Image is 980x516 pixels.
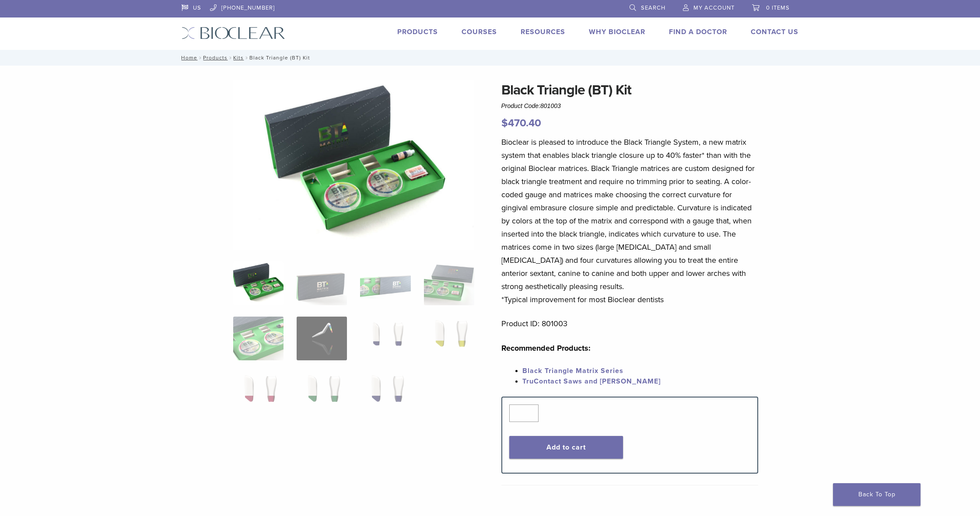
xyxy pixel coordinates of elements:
a: Why Bioclear [589,28,645,36]
a: Products [397,28,438,36]
img: Black Triangle (BT) Kit - Image 5 [233,317,283,360]
img: Black Triangle (BT) Kit - Image 9 [233,372,283,415]
img: Black Triangle (BT) Kit - Image 7 [360,317,410,360]
img: Bioclear [182,27,285,39]
a: Contact Us [751,28,798,36]
nav: Black Triangle (BT) Kit [175,50,805,66]
img: Black Triangle (BT) Kit - Image 11 [360,372,410,415]
img: Black Triangle (BT) Kit - Image 8 [424,317,474,360]
span: 801003 [540,102,561,109]
span: Search [641,4,665,11]
bdi: 470.40 [501,117,541,129]
strong: Recommended Products: [501,343,591,353]
span: 0 items [766,4,790,11]
img: Intro-Black-Triangle-Kit-6-Copy-e1548792917662-324x324.jpg [233,261,283,305]
img: Black Triangle (BT) Kit - Image 10 [297,372,347,415]
img: Black Triangle (BT) Kit - Image 6 [297,317,347,360]
span: Product Code: [501,102,561,109]
img: Black Triangle (BT) Kit - Image 3 [360,261,410,305]
button: Add to cart [509,436,623,459]
a: Products [203,55,227,61]
a: Courses [462,28,497,36]
span: $ [501,117,508,129]
a: Resources [521,28,565,36]
a: Back To Top [833,483,920,506]
span: / [197,56,203,60]
img: Black Triangle (BT) Kit - Image 4 [424,261,474,305]
span: My Account [693,4,735,11]
span: / [227,56,233,60]
img: Intro Black Triangle Kit-6 - Copy [233,80,475,250]
a: Find A Doctor [669,28,727,36]
a: TruContact Saws and [PERSON_NAME] [522,377,661,386]
p: Bioclear is pleased to introduce the Black Triangle System, a new matrix system that enables blac... [501,136,759,306]
p: Product ID: 801003 [501,317,759,330]
a: Black Triangle Matrix Series [522,366,623,375]
img: Black Triangle (BT) Kit - Image 2 [297,261,347,305]
span: / [244,56,249,60]
a: Kits [233,55,244,61]
h1: Black Triangle (BT) Kit [501,80,759,101]
a: Home [178,55,197,61]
